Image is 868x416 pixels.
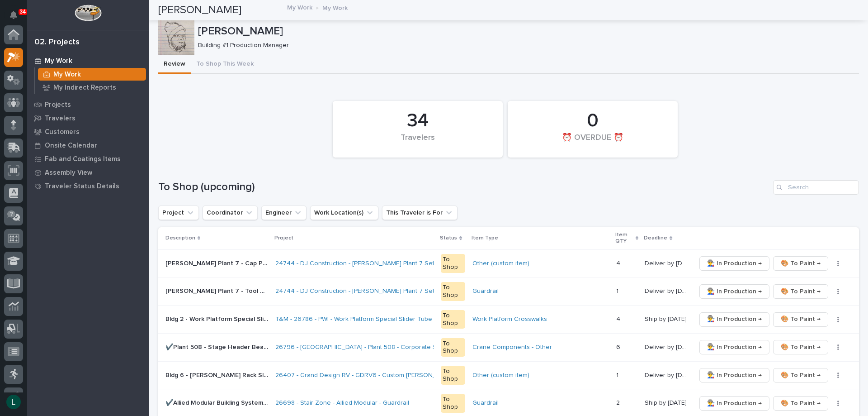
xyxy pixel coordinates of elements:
a: 24744 - DJ Construction - [PERSON_NAME] Plant 7 Setup [275,260,442,268]
button: To Shop This Week [191,55,259,74]
a: Other (custom item) [472,372,529,379]
button: Notifications [4,5,23,24]
p: My Work [45,57,72,65]
tr: ✔️Plant 508 - Stage Header Beams✔️Plant 508 - Stage Header Beams 26796 - [GEOGRAPHIC_DATA] - Plan... [158,333,859,361]
p: Ship by [DATE] [645,314,689,323]
a: Guardrail [472,399,499,407]
p: Deliver by 8/21/25 [645,286,690,295]
span: 🎨 To Paint → [781,342,821,353]
button: Coordinator [203,206,258,220]
a: T&M - 26786 - PWI - Work Platform Special Slider Tube (See [PERSON_NAME] 6 - 23821 - it is 8' 8" ... [275,316,575,323]
p: Building #1 Production Manager [198,42,852,49]
a: Customers [27,125,149,139]
button: 🎨 To Paint → [773,312,828,327]
span: 👨‍🏭 In Production → [707,398,762,409]
button: 🎨 To Paint → [773,396,828,411]
p: Bldg 6 - Lino Rack Slide Out Floors Revised [165,370,270,379]
p: Item Type [472,233,498,243]
p: 4 [616,314,622,323]
a: Projects [27,98,149,111]
p: 34 [20,9,26,15]
button: 👨‍🏭 In Production → [699,312,769,327]
a: Traveler Status Details [27,179,149,193]
div: ⏰ OVERDUE ⏰ [523,133,662,152]
img: Workspace Logo [75,5,101,21]
a: Guardrail [472,287,499,295]
span: 🎨 To Paint → [781,258,821,269]
p: Projects [45,101,71,109]
p: 1 [616,286,620,295]
a: My Work [35,68,149,81]
button: 👨‍🏭 In Production → [699,340,769,354]
button: 👨‍🏭 In Production → [699,368,769,383]
p: 2 [616,397,622,407]
a: My Work [287,2,312,12]
p: Ship by [DATE] [645,397,689,407]
div: To Shop [441,310,465,329]
p: Deliver by 8/21/25 [645,258,690,268]
a: Fab and Coatings Items [27,152,149,166]
p: [PERSON_NAME] Plant 7 - Tool Crib AC Guard [165,286,270,295]
p: Travelers [45,115,75,123]
p: My Work [53,71,81,79]
span: 👨‍🏭 In Production → [707,342,762,353]
a: 26796 - [GEOGRAPHIC_DATA] - Plant 508 - Corporate Standards Building Stage Headers Installation [275,344,565,351]
button: Engineer [261,206,307,220]
a: My Work [27,54,149,67]
a: Crane Components - Other [472,344,552,351]
div: To Shop [441,254,465,273]
p: Deliver by 8/25/25 [645,342,690,351]
a: My Indirect Reports [35,81,149,94]
p: Description [165,233,195,243]
p: Deadline [644,233,667,243]
a: Travelers [27,111,149,125]
div: To Shop [441,366,465,385]
button: Project [158,206,199,220]
p: Bldg 2 - Work Platform Special Slider Tube (See Brinkley 6 - 23821 - it is 8' 8" Long) [165,314,270,323]
button: 👨‍🏭 In Production → [699,396,769,411]
div: 34 [348,110,487,132]
input: Search [773,180,859,195]
h1: To Shop (upcoming) [158,181,769,194]
p: My Indirect Reports [53,84,116,92]
p: Project [274,233,293,243]
button: Review [158,55,191,74]
div: Travelers [348,133,487,152]
a: Assembly View [27,166,149,179]
div: To Shop [441,338,465,357]
div: 0 [523,110,662,132]
button: 🎨 To Paint → [773,284,828,299]
p: Brinkley Plant 7 - Cap Plate and Gate Cover [165,258,270,268]
span: 🎨 To Paint → [781,286,821,297]
p: [PERSON_NAME] [198,25,855,38]
span: 👨‍🏭 In Production → [707,258,762,269]
p: ✔️Allied Modular Building Systems - Guardrail 1 [165,397,270,407]
a: 26407 - Grand Design RV - GDRV6 - Custom [PERSON_NAME] Rack (Slide Out Rolls) [275,372,519,379]
div: To Shop [441,282,465,301]
tr: [PERSON_NAME] Plant 7 - Tool Crib AC Guard[PERSON_NAME] Plant 7 - Tool Crib AC Guard 24744 - DJ C... [158,277,859,306]
button: 🎨 To Paint → [773,340,828,354]
span: 👨‍🏭 In Production → [707,314,762,325]
a: Onsite Calendar [27,139,149,152]
a: 24744 - DJ Construction - [PERSON_NAME] Plant 7 Setup [275,287,442,295]
p: Customers [45,128,80,136]
p: Status [440,233,457,243]
p: My Work [322,2,348,12]
button: 🎨 To Paint → [773,256,828,271]
button: 🎨 To Paint → [773,368,828,383]
button: Work Location(s) [310,206,378,220]
div: Notifications34 [11,11,23,25]
tr: Bldg 2 - Work Platform Special Slider Tube (See [PERSON_NAME] 6 - 23821 - it is 8' 8" Long)Bldg 2... [158,306,859,334]
span: 👨‍🏭 In Production → [707,286,762,297]
button: users-avatar [4,392,23,411]
div: To Shop [441,394,465,413]
span: 🎨 To Paint → [781,314,821,325]
button: 👨‍🏭 In Production → [699,284,769,299]
a: Other (custom item) [472,260,529,268]
p: Deliver by 8/29/25 [645,370,690,379]
span: 🎨 To Paint → [781,370,821,381]
div: 02. Projects [34,38,80,48]
button: This Traveler is For [382,206,458,220]
a: Work Platform Crosswalks [472,316,547,323]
